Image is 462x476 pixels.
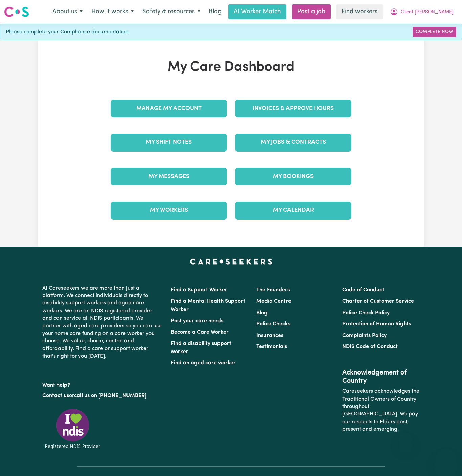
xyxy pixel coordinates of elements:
[342,287,384,293] a: Code of Conduct
[4,4,29,20] a: Careseekers logo
[171,360,236,366] a: Find an aged care worker
[42,393,69,399] a: Contact us
[435,449,457,471] iframe: Button to launch messaging window
[399,433,412,446] iframe: Close message
[111,202,227,219] a: My Workers
[74,393,146,399] a: call us on [PHONE_NUMBER]
[256,344,287,349] a: Testimonials
[256,333,283,338] a: Insurances
[171,330,229,335] a: Become a Care Worker
[228,4,286,19] a: AI Worker Match
[292,4,331,19] a: Post a job
[171,318,223,324] a: Post your care needs
[342,333,387,338] a: Complaints Policy
[401,8,454,16] span: Client [PERSON_NAME]
[235,202,351,219] a: My Calendar
[342,321,411,327] a: Protection of Human Rights
[235,134,351,151] a: My Jobs & Contracts
[205,4,226,19] a: Blog
[342,310,390,316] a: Police Check Policy
[171,287,227,293] a: Find a Support Worker
[42,379,163,389] p: Want help?
[42,282,163,363] p: At Careseekers we are more than just a platform. We connect individuals directly to disability su...
[256,310,268,316] a: Blog
[111,134,227,151] a: My Shift Notes
[256,299,291,304] a: Media Centre
[6,28,130,36] span: Please complete your Compliance documentation.
[48,5,87,19] button: About us
[342,385,420,436] p: Careseekers acknowledges the Traditional Owners of Country throughout [GEOGRAPHIC_DATA]. We pay o...
[107,59,355,75] h1: My Care Dashboard
[42,389,163,402] p: or
[235,100,351,117] a: Invoices & Approve Hours
[171,299,245,312] a: Find a Mental Health Support Worker
[87,5,138,19] button: How it works
[190,259,272,264] a: Careseekers home page
[138,5,205,19] button: Safety & resources
[111,100,227,117] a: Manage My Account
[342,344,398,349] a: NDIS Code of Conduct
[336,4,383,19] a: Find workers
[171,341,231,355] a: Find a disability support worker
[235,168,351,185] a: My Bookings
[256,287,290,293] a: The Founders
[256,321,290,327] a: Police Checks
[413,27,456,37] a: Complete Now
[4,6,29,18] img: Careseekers logo
[386,5,458,19] button: My Account
[342,299,414,304] a: Charter of Customer Service
[111,168,227,185] a: My Messages
[342,369,420,385] h2: Acknowledgement of Country
[42,408,103,450] img: Registered NDIS provider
